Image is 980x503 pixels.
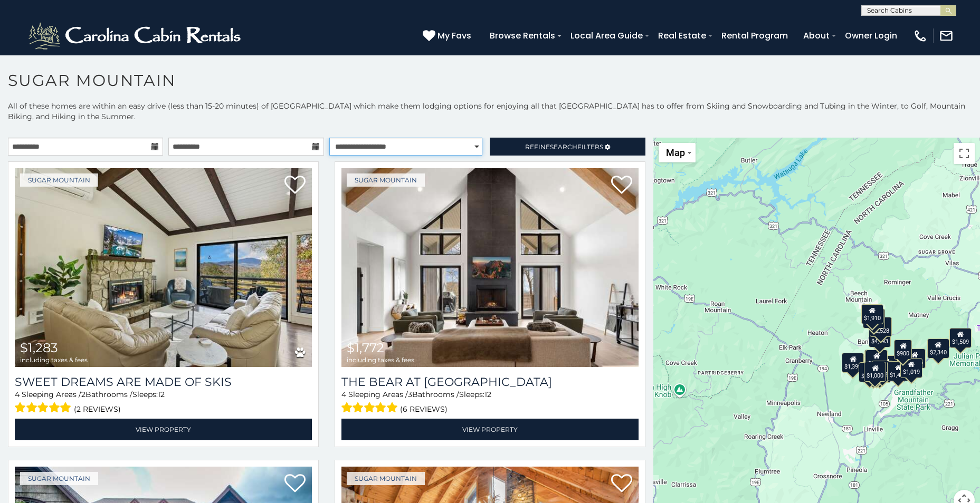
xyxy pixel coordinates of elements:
span: $1,283 [20,340,58,355]
span: 12 [484,390,491,399]
img: mail-regular-white.png [939,28,954,43]
a: Sweet Dreams Are Made Of Skis $1,283 including taxes & fees [15,168,312,367]
span: (2 reviews) [74,402,121,416]
div: $2,130 [872,361,894,381]
img: Sweet Dreams Are Made Of Skis [15,168,312,367]
div: $2,340 [927,338,949,359]
a: The Bear At Sugar Mountain $1,772 including taxes & fees [341,168,639,367]
div: Sleeping Areas / Bathrooms / Sleeps: [15,389,312,416]
button: Change map style [659,143,696,162]
img: White-1-2.png [26,20,245,52]
span: My Favs [437,29,471,42]
a: Add to favorites [611,473,632,495]
a: View Property [341,419,639,440]
a: Add to favorites [284,175,306,197]
div: $1,399 [842,353,864,373]
span: $1,772 [347,340,384,355]
img: The Bear At Sugar Mountain [341,168,639,367]
span: Map [666,147,685,158]
span: 4 [341,390,346,399]
span: 2 [81,390,85,399]
div: $4,193 [869,327,891,347]
a: RefineSearchFilters [490,138,645,156]
div: $1,910 [861,304,883,324]
a: Real Estate [653,26,711,45]
span: 4 [15,390,20,399]
span: (6 reviews) [400,402,448,416]
div: $900 [895,340,912,360]
span: including taxes & fees [20,356,88,363]
span: Refine Filters [525,143,603,151]
a: Sugar Mountain [347,472,425,485]
div: $1,019 [900,358,922,378]
button: Toggle fullscreen view [954,143,975,164]
div: $1,486 [865,350,888,370]
div: $1,076 [904,349,926,369]
div: $1,000 [864,362,887,382]
a: Owner Login [840,26,902,45]
span: 12 [158,390,165,399]
a: Add to favorites [611,175,632,197]
a: Sugar Mountain [20,472,98,485]
a: Add to favorites [284,473,306,495]
a: Sugar Mountain [347,173,425,187]
h3: The Bear At Sugar Mountain [341,375,639,389]
span: 3 [408,390,412,399]
div: Sleeping Areas / Bathrooms / Sleeps: [341,389,639,416]
a: My Favs [423,29,474,43]
span: including taxes & fees [347,356,414,363]
a: Sweet Dreams Are Made Of Skis [15,375,312,389]
a: The Bear At [GEOGRAPHIC_DATA] [341,375,639,389]
div: $1,121 [865,350,887,370]
div: $1,509 [949,328,972,348]
a: Local Area Guide [565,26,648,45]
img: phone-regular-white.png [913,28,928,43]
div: $1,772 [859,362,881,382]
a: Sugar Mountain [20,173,98,187]
a: View Property [15,419,312,440]
span: Search [550,143,577,151]
div: $1,429 [888,361,910,381]
a: Rental Program [716,26,793,45]
a: About [798,26,835,45]
a: Browse Rentals [484,26,560,45]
